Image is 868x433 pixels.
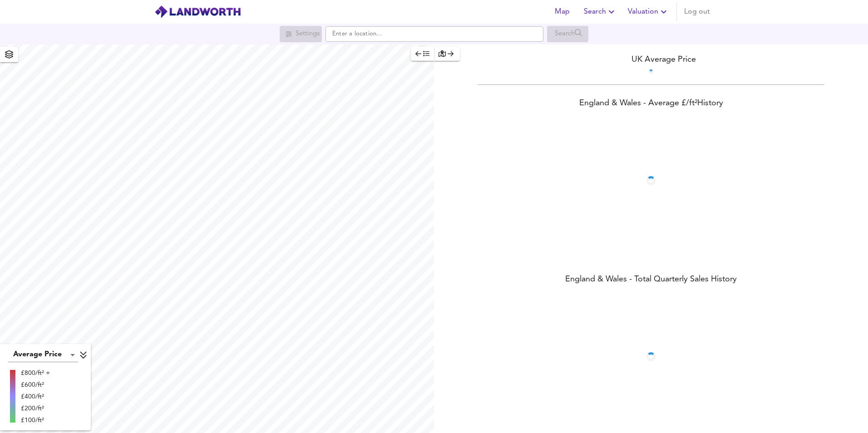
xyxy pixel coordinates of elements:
div: Average Price [8,348,78,362]
span: Log out [684,5,710,18]
div: England & Wales - Average £/ ft² History [434,98,868,110]
div: £600/ft² [21,380,50,389]
div: £200/ft² [21,404,50,413]
button: Log out [681,3,714,21]
div: £800/ft² + [21,369,50,378]
img: logo [154,5,241,19]
div: Search for a location first or explore the map [547,26,588,42]
div: Search for a location first or explore the map [280,26,322,42]
div: UK Average Price [434,54,868,66]
span: Map [551,5,573,18]
span: Search [584,5,617,18]
button: Valuation [624,3,673,21]
div: England & Wales - Total Quarterly Sales History [434,274,868,286]
button: Search [580,3,621,21]
div: £400/ft² [21,392,50,401]
button: Map [547,3,577,21]
span: Valuation [628,5,669,18]
div: £100/ft² [21,416,50,425]
input: Enter a location... [325,26,543,42]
